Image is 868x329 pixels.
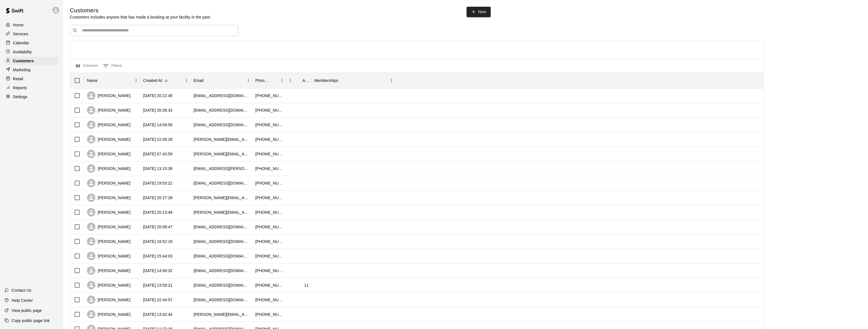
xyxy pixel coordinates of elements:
[255,195,283,201] div: +12269797209
[143,107,173,113] div: 2025-09-15 20:38:33
[13,94,28,100] p: Settings
[87,73,98,88] div: Name
[143,180,173,186] div: 2025-09-12 19:53:22
[4,21,59,29] a: Home
[143,195,173,201] div: 2025-09-11 20:27:28
[87,194,130,202] div: [PERSON_NAME]
[255,282,283,288] div: +12265053711
[4,75,59,83] a: Retail
[194,151,250,157] div: jeffs@warroombaseball.com
[467,7,491,17] a: New
[143,93,173,98] div: 2025-09-16 20:22:49
[4,84,59,92] a: Reports
[143,151,173,157] div: 2025-09-14 07:43:59
[194,137,250,142] div: ryan.murphy.dmd@gmail.com
[255,253,283,259] div: +15195469148
[143,268,173,273] div: 2025-09-10 14:06:32
[12,287,31,293] p: Contact Us
[255,239,283,244] div: +19056380117
[255,73,270,88] div: Phone Number
[255,224,283,230] div: +15195020649
[295,77,303,84] button: Sort
[87,150,130,158] div: [PERSON_NAME]
[87,310,130,319] div: [PERSON_NAME]
[244,76,253,85] button: Menu
[87,91,130,100] div: [PERSON_NAME]
[84,73,140,88] div: Name
[87,237,130,246] div: [PERSON_NAME]
[194,297,250,303] div: terrillwakaluk@gmail.com
[194,73,204,88] div: Email
[70,7,211,14] h5: Customers
[4,66,59,74] a: Marketing
[143,137,173,142] div: 2025-09-14 22:06:28
[194,93,250,98] div: adkinj@gmail.com
[13,40,29,46] p: Calendar
[286,76,295,85] button: Menu
[194,224,250,230] div: philipnightingale@hotmail.com
[70,25,238,36] div: Search customers by name or email
[255,312,283,317] div: +16477022987
[194,312,250,317] div: yasser.abdelkader023@gmail.com
[102,61,123,70] button: Show filters
[162,77,170,84] button: Sort
[13,67,31,73] p: Marketing
[143,312,173,317] div: 2025-09-09 13:42:44
[255,268,283,273] div: +15199936234
[270,77,278,84] button: Sort
[13,49,32,55] p: Availability
[4,39,59,47] div: Calendar
[255,166,283,171] div: +19056994728
[255,151,283,157] div: +15198261596
[338,77,346,84] button: Sort
[194,239,250,244] div: blockderrick@gmail.com
[87,164,130,173] div: [PERSON_NAME]
[12,298,33,303] p: Help Center
[194,195,250,201] div: chelsea.clarke@hotmail.com
[87,121,130,129] div: [PERSON_NAME]
[87,208,130,217] div: [PERSON_NAME]
[191,73,253,88] div: Email
[4,93,59,101] div: Settings
[255,180,283,186] div: +16473288058
[4,57,59,65] a: Customers
[194,210,250,215] div: richard.benallick@sumicarbide.com
[4,30,59,38] a: Services
[12,318,50,323] p: Copy public page link
[75,61,99,70] button: Select columns
[13,31,28,37] p: Services
[87,281,130,289] div: [PERSON_NAME]
[255,93,283,98] div: +15194007497
[255,137,283,142] div: +15194274287
[87,266,130,275] div: [PERSON_NAME]
[143,122,173,128] div: 2025-09-15 14:09:59
[312,73,396,88] div: Memberships
[303,73,309,88] div: Age
[286,73,312,88] div: Age
[194,166,250,171] div: se.rudat@gmail.com
[194,282,250,288] div: ecbrennanfam@gmail.com
[194,180,250,186] div: tracyagerber@gmail.com
[143,282,173,288] div: 2025-09-10 13:59:21
[87,296,130,304] div: [PERSON_NAME]
[182,76,191,85] button: Menu
[13,76,23,82] p: Retail
[143,73,162,88] div: Created At
[4,48,59,56] div: Availability
[194,268,250,273] div: jillmackinnon22@gmail.com
[140,73,191,88] div: Created At
[194,122,250,128] div: jklevison@yahoo.ca
[143,239,173,244] div: 2025-09-10 19:52:18
[132,76,140,85] button: Menu
[143,297,173,303] div: 2025-09-09 22:44:57
[253,73,286,88] div: Phone Number
[70,14,211,20] p: Customers includes anyone that has made a booking at your facility in the past.
[143,166,173,171] div: 2025-09-13 13:15:38
[13,22,24,28] p: Home
[255,297,283,303] div: +15192403914
[87,106,130,114] div: [PERSON_NAME]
